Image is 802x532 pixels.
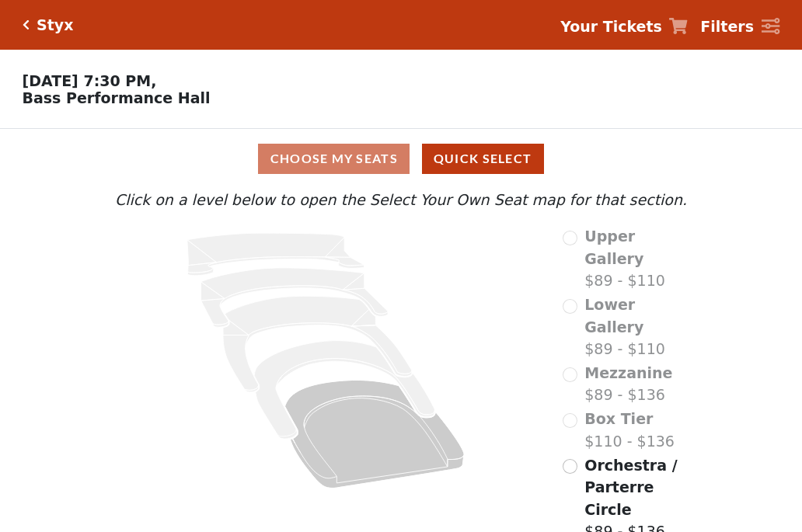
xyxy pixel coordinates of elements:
button: Quick Select [422,144,544,174]
label: $89 - $110 [584,294,691,360]
span: Orchestra / Parterre Circle [584,457,677,518]
span: Lower Gallery [584,296,643,336]
a: Click here to go back to filters [23,19,30,30]
span: Mezzanine [584,364,672,381]
label: $110 - $136 [584,408,675,452]
strong: Your Tickets [560,18,662,35]
h5: Styx [37,16,73,34]
span: Box Tier [584,410,653,427]
path: Lower Gallery - Seats Available: 0 [201,268,389,327]
span: Upper Gallery [584,228,643,267]
strong: Filters [700,18,754,35]
label: $89 - $136 [584,362,672,406]
a: Your Tickets [560,16,688,38]
label: $89 - $110 [584,225,691,292]
p: Click on a level below to open the Select Your Own Seat map for that section. [111,189,691,211]
path: Upper Gallery - Seats Available: 0 [187,233,364,276]
path: Orchestra / Parterre Circle - Seats Available: 322 [285,381,465,489]
a: Filters [700,16,779,38]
